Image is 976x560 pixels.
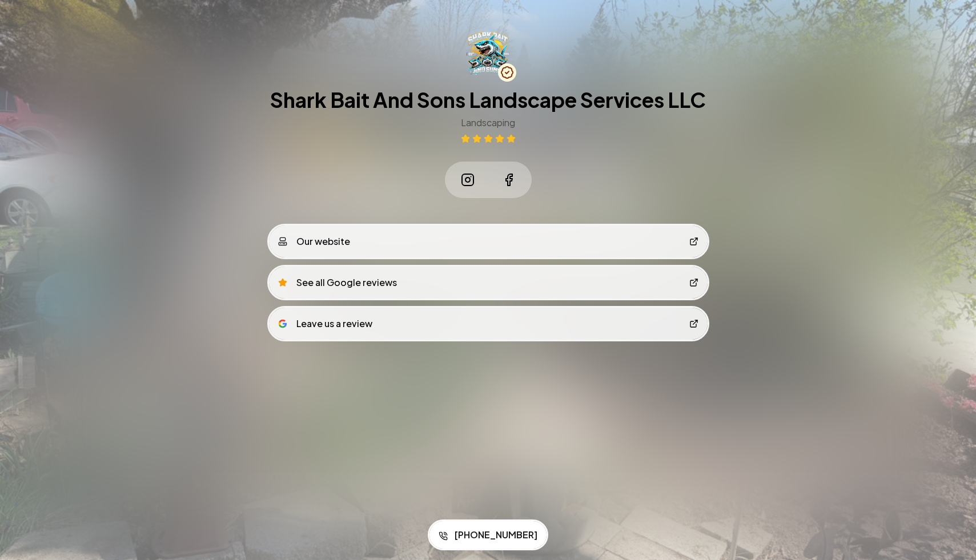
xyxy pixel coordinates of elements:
h3: Landscaping [461,116,515,130]
a: Our website [269,225,708,257]
img: google logo [278,319,287,328]
div: Our website [278,235,350,248]
a: See all Google reviews [269,267,708,299]
div: Leave us a review [278,317,372,331]
img: Shark Bait And Sons Landscape Services LLC [467,32,509,75]
a: [PHONE_NUMBER] [429,521,547,549]
div: See all Google reviews [278,276,397,289]
a: google logoLeave us a review [269,308,708,340]
h1: Shark Bait And Sons Landscape Services LLC [270,88,706,111]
